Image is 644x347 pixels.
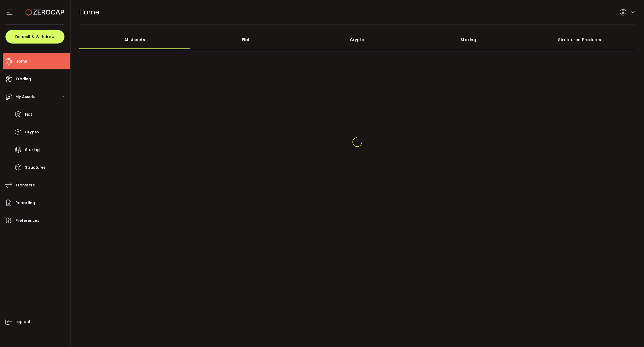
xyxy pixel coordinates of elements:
[16,318,30,326] span: Log out
[301,30,413,49] div: Crypto
[524,30,635,49] div: Structured Products
[16,181,35,189] span: Transfers
[79,30,190,49] div: All Assets
[16,93,35,101] span: My Assets
[25,164,46,171] span: Structures
[15,35,55,39] span: Deposit & Withdraw
[16,217,39,225] span: Preferences
[79,7,99,17] span: Home
[25,128,39,136] span: Crypto
[25,146,40,154] span: Staking
[16,199,35,207] span: Reporting
[5,30,64,44] button: Deposit & Withdraw
[16,57,27,65] span: Home
[16,75,31,83] span: Trading
[25,110,32,118] span: Fiat
[413,30,524,49] div: Staking
[190,30,301,49] div: Fiat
